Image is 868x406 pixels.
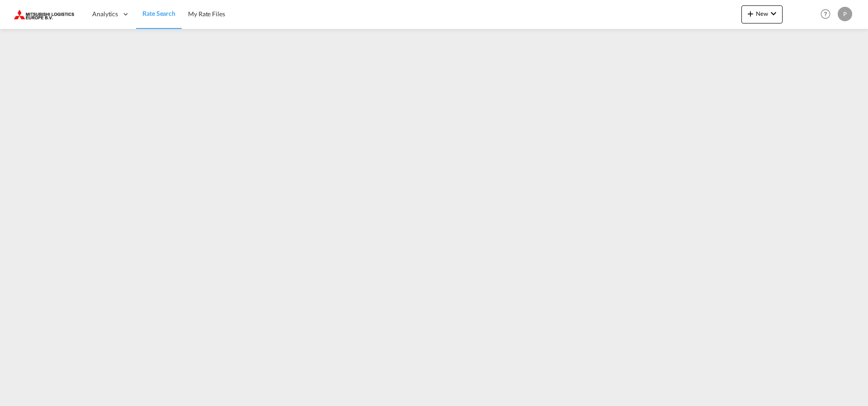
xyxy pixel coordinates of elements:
[142,9,175,17] span: Rate Search
[818,6,833,22] span: Help
[14,4,75,24] img: 0def066002f611f0b450c5c881a5d6ed.png
[838,7,852,21] div: P
[768,8,779,19] md-icon: icon-chevron-down
[745,8,756,19] md-icon: icon-plus 400-fg
[818,6,838,23] div: Help
[741,5,783,23] button: icon-plus 400-fgNewicon-chevron-down
[92,9,118,19] span: Analytics
[188,10,225,18] span: My Rate Files
[745,10,779,17] span: New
